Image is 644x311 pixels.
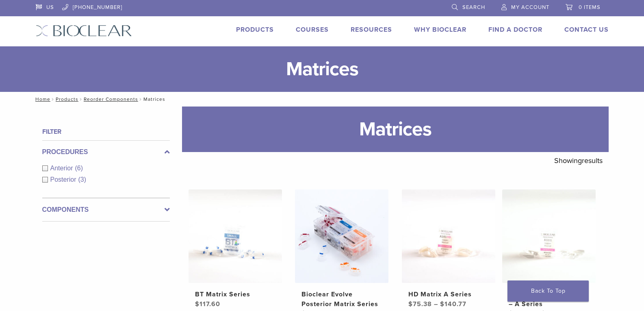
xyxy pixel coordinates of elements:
[507,281,589,302] a: Back To Top
[138,97,143,101] span: /
[462,4,485,11] span: Search
[440,300,445,308] span: $
[189,189,282,283] img: BT Matrix Series
[414,26,466,34] a: Why Bioclear
[408,289,489,299] h2: HD Matrix A Series
[75,165,83,172] span: (6)
[182,107,609,152] h1: Matrices
[50,97,56,101] span: /
[56,96,78,102] a: Products
[488,26,542,34] a: Find A Doctor
[402,189,495,283] img: HD Matrix A Series
[295,189,388,283] img: Bioclear Evolve Posterior Matrix Series
[42,205,170,215] label: Components
[351,26,392,34] a: Resources
[50,165,75,172] span: Anterior
[408,300,413,308] span: $
[78,176,87,183] span: (3)
[42,147,170,157] label: Procedures
[195,300,220,308] bdi: 117.60
[50,176,78,183] span: Posterior
[579,4,601,11] span: 0 items
[236,26,274,34] a: Products
[84,96,138,102] a: Reorder Components
[42,127,170,137] h4: Filter
[502,189,596,283] img: Original Anterior Matrix - A Series
[554,152,603,169] p: Showing results
[78,97,84,101] span: /
[188,189,283,309] a: BT Matrix SeriesBT Matrix Series $117.60
[301,289,382,309] h2: Bioclear Evolve Posterior Matrix Series
[30,92,615,107] nav: Matrices
[434,300,438,308] span: –
[440,300,466,308] bdi: 140.77
[296,26,329,34] a: Courses
[195,289,275,299] h2: BT Matrix Series
[36,25,132,37] img: Bioclear
[33,96,50,102] a: Home
[408,300,432,308] bdi: 75.38
[195,300,199,308] span: $
[564,26,609,34] a: Contact Us
[511,4,549,11] span: My Account
[401,189,496,309] a: HD Matrix A SeriesHD Matrix A Series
